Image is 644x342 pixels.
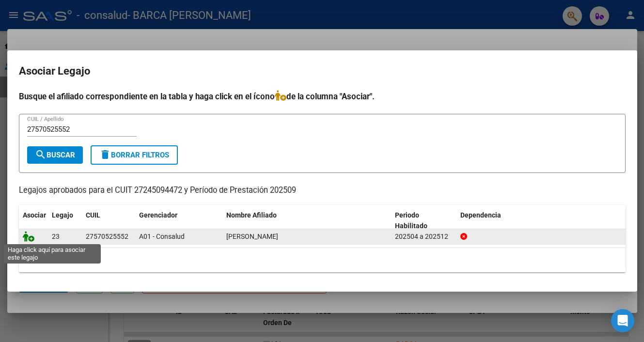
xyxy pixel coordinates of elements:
div: Open Intercom Messenger [611,309,634,332]
span: Gerenciador [139,211,177,219]
p: Legajos aprobados para el CUIT 27245094472 y Período de Prestación 202509 [19,185,626,197]
span: Buscar [35,151,75,159]
datatable-header-cell: Gerenciador [135,205,222,237]
span: CUIL [86,211,100,219]
span: Borrar Filtros [99,151,169,159]
div: 1 registros [19,248,626,272]
span: Asociar [23,211,46,219]
datatable-header-cell: Nombre Afiliado [222,205,392,237]
datatable-header-cell: CUIL [82,205,135,237]
button: Buscar [27,146,83,164]
h2: Asociar Legajo [19,62,626,80]
mat-icon: search [35,149,47,160]
span: A01 - Consalud [139,233,185,240]
span: Periodo Habilitado [395,211,427,230]
datatable-header-cell: Periodo Habilitado [391,205,456,237]
datatable-header-cell: Asociar [19,205,48,237]
span: 23 [52,233,60,240]
div: 27570525552 [86,231,128,242]
span: Legajo [52,211,73,219]
span: Dependencia [460,211,501,219]
h4: Busque el afiliado correspondiente en la tabla y haga click en el ícono de la columna "Asociar". [19,90,626,103]
span: Nombre Afiliado [226,211,277,219]
datatable-header-cell: Legajo [48,205,82,237]
datatable-header-cell: Dependencia [456,205,626,237]
span: JANEVICH LUZ AILEN [226,233,278,240]
button: Borrar Filtros [91,145,178,165]
mat-icon: delete [99,149,111,160]
div: 202504 a 202512 [395,231,453,242]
